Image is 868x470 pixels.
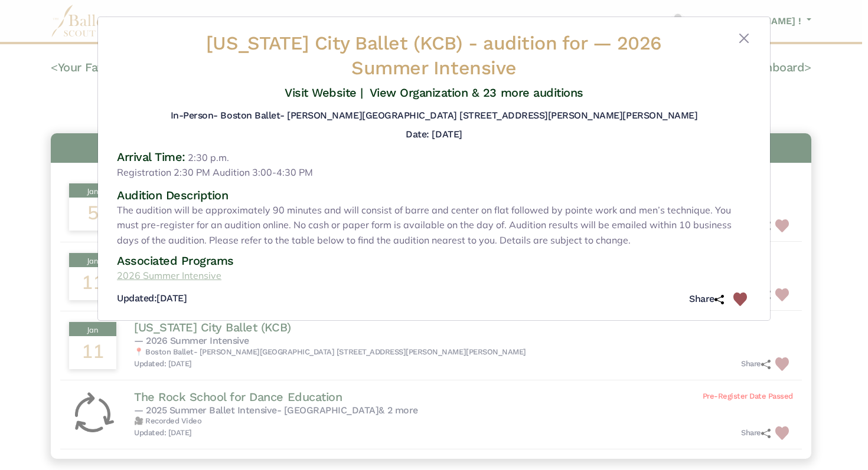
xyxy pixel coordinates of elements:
[206,32,593,54] span: [US_STATE] City Ballet (KCB) -
[117,188,751,203] h4: Audition Description
[117,165,751,180] span: Registration 2:30 PM Audition 3:00-4:30 PM
[188,152,229,163] span: 2:30 p.m.
[117,292,187,305] h5: [DATE]
[171,110,698,122] h5: - Boston Ballet- [PERSON_NAME][GEOGRAPHIC_DATA] [STREET_ADDRESS][PERSON_NAME][PERSON_NAME]
[107,268,761,284] a: 2026 Summer Intensive
[117,203,751,248] span: The audition will be approximately 90 minutes and will consist of barre and center on flat follow...
[370,86,583,100] a: View Organization & 23 more auditions
[285,86,363,100] a: Visit Website |
[737,31,751,45] button: Close
[483,32,587,54] span: audition for
[117,292,156,304] span: Updated:
[117,150,185,164] h4: Arrival Time:
[689,293,724,305] h5: Share
[107,253,761,268] h4: Associated Programs
[406,129,462,140] h5: Date: [DATE]
[351,32,662,79] span: — 2026 Summer Intensive
[171,110,214,121] span: In-Person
